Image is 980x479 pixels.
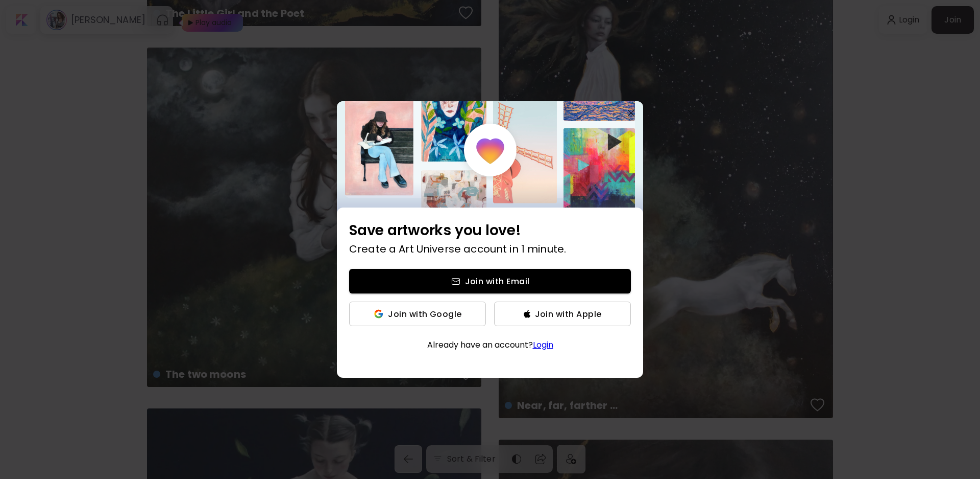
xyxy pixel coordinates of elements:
img: Banner [337,101,643,214]
button: exit [623,105,639,121]
img: exit [628,110,634,117]
a: Login [533,339,553,351]
img: ss [373,309,384,319]
button: mailJoin with Email [349,269,631,293]
h2: Save artworks you love! [349,220,631,241]
img: mail [451,276,461,286]
span: Join with Email [357,276,623,287]
div: Already have an account? [349,338,631,351]
span: Join with Apple [535,309,602,320]
button: ssJoin with Google [349,302,486,326]
span: Join with Google [388,309,461,320]
button: ssJoin with Apple [494,302,631,326]
img: ss [524,310,531,318]
h4: Create a Art Universe account in 1 minute. [349,241,631,257]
